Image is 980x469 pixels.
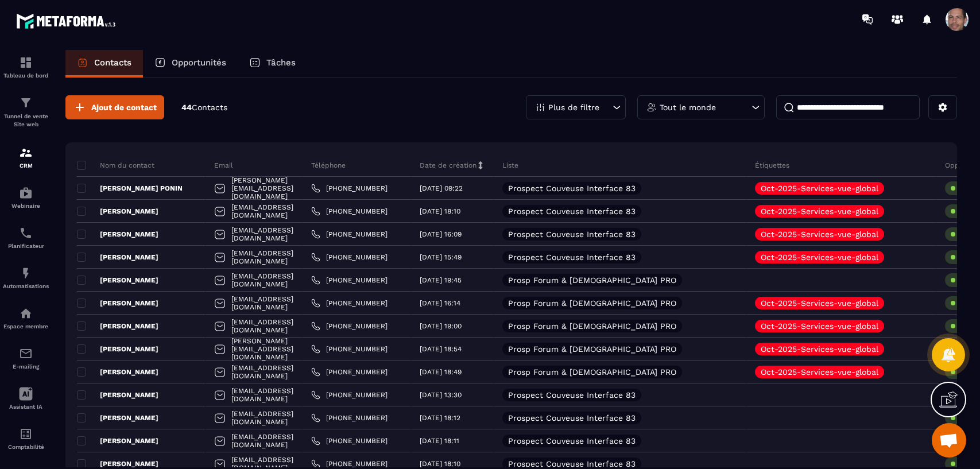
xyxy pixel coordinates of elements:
[311,207,388,216] a: [PHONE_NUMBER]
[508,184,636,192] p: Prospect Couveuse Interface 83
[19,347,33,361] img: email
[761,184,878,192] p: Oct-2025-Services-vue-global
[508,230,636,238] p: Prospect Couveuse Interface 83
[660,103,716,111] p: Tout le monde
[3,203,49,209] p: Webinaire
[548,103,599,111] p: Plus de filtre
[3,378,49,418] a: Assistant IA
[3,162,49,169] p: CRM
[238,50,307,77] a: Tâches
[3,243,49,249] p: Planificateur
[3,47,49,87] a: formationformationTableau de bord
[311,413,388,423] a: [PHONE_NUMBER]
[3,404,49,410] p: Assistant IA
[311,184,388,193] a: [PHONE_NUMBER]
[311,367,388,377] a: [PHONE_NUMBER]
[420,414,460,422] p: [DATE] 18:12
[311,436,388,445] a: [PHONE_NUMBER]
[3,177,49,218] a: automationsautomationsWebinaire
[761,207,878,215] p: Oct-2025-Services-vue-global
[3,444,49,450] p: Comptabilité
[420,207,460,215] p: [DATE] 18:10
[508,322,676,330] p: Prosp Forum & [DEMOGRAPHIC_DATA] PRO
[77,161,154,170] p: Nom du contact
[420,322,462,330] p: [DATE] 19:00
[3,113,49,129] p: Tunnel de vente Site web
[508,299,676,307] p: Prosp Forum & [DEMOGRAPHIC_DATA] PRO
[3,258,49,298] a: automationsautomationsAutomatisations
[420,276,462,284] p: [DATE] 19:45
[761,299,878,307] p: Oct-2025-Services-vue-global
[3,298,49,338] a: automationsautomationsEspace membre
[77,344,158,354] p: [PERSON_NAME]
[311,230,388,239] a: [PHONE_NUMBER]
[420,299,460,307] p: [DATE] 16:14
[19,266,33,280] img: automations
[181,102,227,113] p: 44
[420,391,462,399] p: [DATE] 13:30
[77,413,158,423] p: [PERSON_NAME]
[508,391,636,399] p: Prospect Couveuse Interface 83
[77,253,158,262] p: [PERSON_NAME]
[214,161,233,170] p: Email
[932,423,966,458] div: Ouvrir le chat
[3,137,49,177] a: formationformationCRM
[77,184,183,193] p: [PERSON_NAME] PONIN
[508,276,676,284] p: Prosp Forum & [DEMOGRAPHIC_DATA] PRO
[311,321,388,331] a: [PHONE_NUMBER]
[420,230,462,238] p: [DATE] 16:09
[3,72,49,79] p: Tableau de bord
[3,218,49,258] a: schedulerschedulerPlanificateur
[3,363,49,370] p: E-mailing
[761,368,878,376] p: Oct-2025-Services-vue-global
[77,321,158,331] p: [PERSON_NAME]
[420,184,463,192] p: [DATE] 09:22
[3,323,49,330] p: Espace membre
[16,10,119,32] img: logo
[420,437,459,445] p: [DATE] 18:11
[311,253,388,262] a: [PHONE_NUMBER]
[508,368,676,376] p: Prosp Forum & [DEMOGRAPHIC_DATA] PRO
[311,299,388,308] a: [PHONE_NUMBER]
[761,253,878,261] p: Oct-2025-Services-vue-global
[311,344,388,354] a: [PHONE_NUMBER]
[420,345,462,353] p: [DATE] 18:54
[65,95,164,119] button: Ajout de contact
[172,57,226,68] p: Opportunités
[91,102,157,113] span: Ajout de contact
[3,338,49,378] a: emailemailE-mailing
[77,367,158,377] p: [PERSON_NAME]
[77,276,158,285] p: [PERSON_NAME]
[19,96,33,110] img: formation
[311,161,346,170] p: Téléphone
[143,50,238,77] a: Opportunités
[3,283,49,289] p: Automatisations
[502,161,518,170] p: Liste
[77,299,158,308] p: [PERSON_NAME]
[94,57,131,68] p: Contacts
[3,418,49,459] a: accountantaccountantComptabilité
[266,57,296,68] p: Tâches
[311,459,388,468] a: [PHONE_NUMBER]
[311,390,388,400] a: [PHONE_NUMBER]
[19,307,33,320] img: automations
[19,427,33,441] img: accountant
[77,207,158,216] p: [PERSON_NAME]
[420,253,462,261] p: [DATE] 15:49
[508,414,636,422] p: Prospect Couveuse Interface 83
[3,87,49,137] a: formationformationTunnel de vente Site web
[508,345,676,353] p: Prosp Forum & [DEMOGRAPHIC_DATA] PRO
[508,460,636,468] p: Prospect Couveuse Interface 83
[77,390,158,400] p: [PERSON_NAME]
[65,50,143,77] a: Contacts
[420,161,477,170] p: Date de création
[420,368,462,376] p: [DATE] 18:49
[19,226,33,240] img: scheduler
[508,253,636,261] p: Prospect Couveuse Interface 83
[761,322,878,330] p: Oct-2025-Services-vue-global
[19,186,33,200] img: automations
[420,460,460,468] p: [DATE] 18:10
[761,230,878,238] p: Oct-2025-Services-vue-global
[755,161,789,170] p: Étiquettes
[192,103,227,112] span: Contacts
